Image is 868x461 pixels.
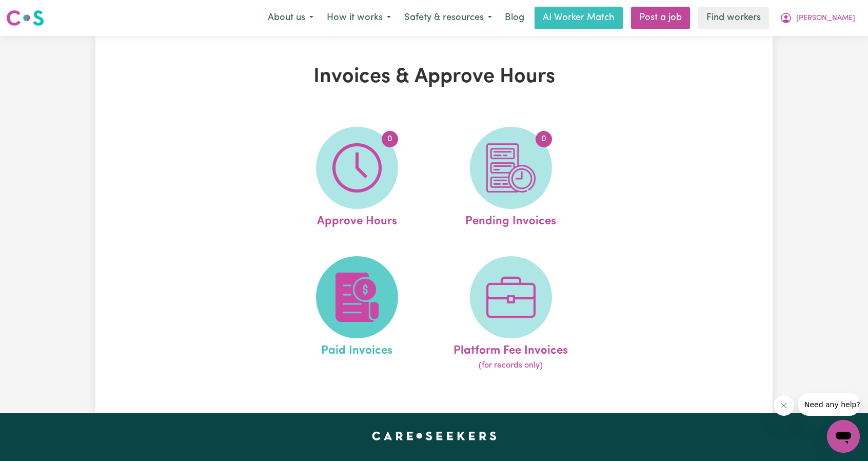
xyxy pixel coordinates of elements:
a: Find workers [698,7,769,29]
span: Platform Fee Invoices [453,338,568,360]
span: 0 [536,131,552,147]
span: (for records only) [479,359,543,372]
span: [PERSON_NAME] [796,13,855,24]
a: Blog [499,7,530,29]
a: Post a job [631,7,690,29]
a: Pending Invoices [437,127,585,230]
iframe: Button to launch messaging window [827,420,860,453]
span: Need any help? [6,7,62,15]
button: About us [261,7,320,29]
iframe: Close message [774,395,794,416]
iframe: Message from company [798,393,860,416]
a: AI Worker Match [535,7,623,29]
a: Approve Hours [283,127,431,230]
img: Careseekers logo [6,9,44,27]
button: How it works [320,7,398,29]
a: Careseekers home page [372,432,497,440]
a: Platform Fee Invoices(for records only) [437,256,585,372]
button: Safety & resources [398,7,499,29]
a: Careseekers logo [6,6,44,30]
span: Pending Invoices [465,209,556,230]
button: My Account [773,7,862,29]
h1: Invoices & Approve Hours [214,65,654,89]
span: Paid Invoices [321,338,392,360]
span: 0 [382,131,398,147]
span: Approve Hours [317,209,397,230]
a: Paid Invoices [283,256,431,372]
